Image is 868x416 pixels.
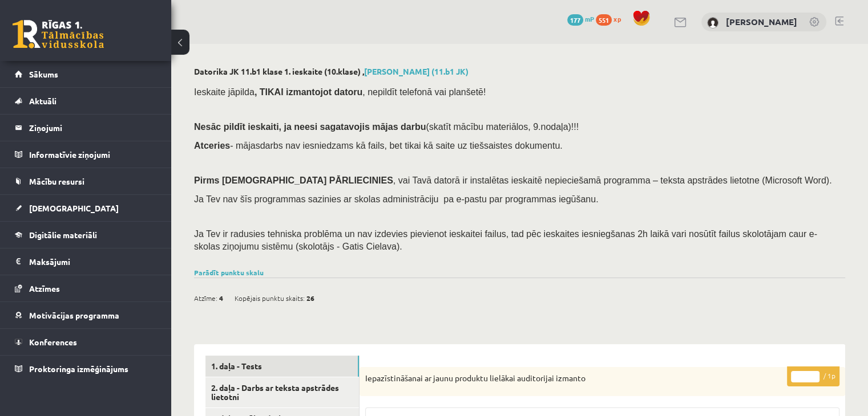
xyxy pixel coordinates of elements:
span: Aktuāli [29,96,56,106]
a: Sākums [15,61,157,87]
span: , vai Tavā datorā ir instalētas ieskaitē nepieciešamā programma – teksta apstrādes lietotne (Micr... [393,176,832,185]
a: Informatīvie ziņojumi [15,141,157,168]
a: Motivācijas programma [15,302,157,328]
span: - mājasdarbs nav iesniedzams kā fails, bet tikai kā saite uz tiešsaistes dokumentu. [194,141,563,150]
span: Proktoringa izmēģinājums [29,364,128,374]
span: Digitālie materiāli [29,230,97,240]
legend: Ziņojumi [29,115,157,141]
a: [PERSON_NAME] (11.b1 JK) [364,66,469,76]
span: Konferences [29,337,77,347]
span: xp [613,14,621,23]
a: Aktuāli [15,88,157,114]
span: Nesāc pildīt ieskaiti, ja neesi sagatavojis mājas darbu [194,122,426,132]
span: Sākums [29,69,58,79]
a: Proktoringa izmēģinājums [15,356,157,382]
img: Sendija Ivanova [707,17,718,28]
a: Atzīmes [15,275,157,301]
span: mP [585,14,594,23]
p: / 1p [787,366,839,386]
a: Rīgas 1. Tālmācības vidusskola [13,20,104,48]
a: Ziņojumi [15,115,157,141]
span: [DEMOGRAPHIC_DATA] [29,203,119,213]
p: Iepazīstināšanai ar jaunu produktu lielākai auditorijai izmanto [365,373,782,384]
a: Konferences [15,329,157,355]
legend: Informatīvie ziņojumi [29,141,157,168]
span: 26 [306,289,314,307]
a: [DEMOGRAPHIC_DATA] [15,195,157,221]
b: , TIKAI izmantojot datoru [255,87,362,97]
a: Maksājumi [15,248,157,275]
span: 551 [596,14,612,26]
span: Motivācijas programma [29,310,119,320]
span: Ieskaite jāpilda , nepildīt telefonā vai planšetē! [194,87,486,97]
a: 551 xp [596,14,627,23]
span: Mācību resursi [29,176,84,186]
span: Atzīme: [194,289,217,307]
span: Kopējais punktu skaits: [235,289,305,307]
a: 2. daļa - Darbs ar teksta apstrādes lietotni [205,377,359,408]
span: Pirms [DEMOGRAPHIC_DATA] PĀRLIECINIES [194,176,393,185]
a: 1. daļa - Tests [205,356,359,377]
a: Digitālie materiāli [15,222,157,248]
a: [PERSON_NAME] [726,16,797,27]
h2: Datorika JK 11.b1 klase 1. ieskaite (10.klase) , [194,67,845,76]
a: Parādīt punktu skalu [194,268,264,277]
legend: Maksājumi [29,248,157,275]
span: 4 [219,289,223,307]
span: 177 [567,14,583,26]
span: (skatīt mācību materiālos, 9.nodaļa)!!! [426,122,579,132]
span: Ja Tev ir radusies tehniska problēma un nav izdevies pievienot ieskaitei failus, tad pēc ieskaite... [194,229,817,251]
a: 177 mP [567,14,594,23]
b: Atceries [194,141,230,150]
a: Mācību resursi [15,168,157,194]
span: Ja Tev nav šīs programmas sazinies ar skolas administrāciju pa e-pastu par programmas iegūšanu. [194,194,598,204]
span: Atzīmes [29,283,60,293]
